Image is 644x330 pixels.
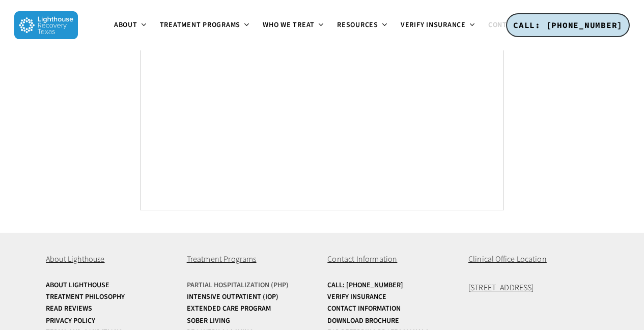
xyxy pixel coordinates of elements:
[506,13,630,38] a: CALL: [PHONE_NUMBER]
[488,20,520,30] span: Contact
[187,254,257,265] span: Treatment Programs
[187,317,317,325] a: Sober Living
[468,254,547,265] span: Clinical Office Location
[327,293,457,301] a: Verify Insurance
[14,11,78,39] img: Lighthouse Recovery Texas
[46,305,176,313] a: Read Reviews
[187,282,317,289] a: Partial Hospitalization (PHP)
[46,282,176,289] a: About Lighthouse
[257,21,331,30] a: Who We Treat
[327,282,457,289] a: Call: [PHONE_NUMBER]
[114,20,137,30] span: About
[327,254,397,265] span: Contact Information
[187,293,317,301] a: Intensive Outpatient (IOP)
[263,20,315,30] span: Who We Treat
[154,21,257,30] a: Treatment Programs
[395,21,482,30] a: Verify Insurance
[327,317,457,325] a: Download Brochure
[46,254,105,265] span: About Lighthouse
[46,317,176,325] a: Privacy Policy
[482,21,536,30] a: Contact
[187,305,317,313] a: Extended Care Program
[401,20,466,30] span: Verify Insurance
[327,305,457,313] a: Contact Information
[337,20,378,30] span: Resources
[513,20,623,30] span: CALL: [PHONE_NUMBER]
[327,280,403,290] u: Call: [PHONE_NUMBER]
[160,20,241,30] span: Treatment Programs
[468,282,534,293] a: [STREET_ADDRESS]
[46,293,176,301] a: Treatment Philosophy
[108,21,154,30] a: About
[331,21,395,30] a: Resources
